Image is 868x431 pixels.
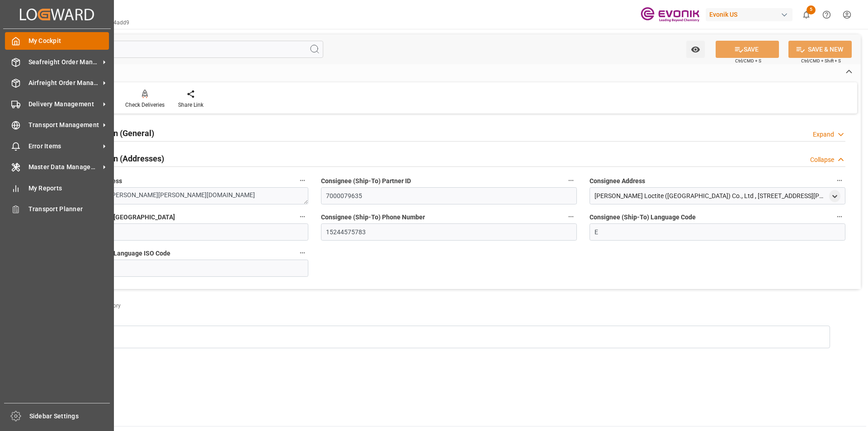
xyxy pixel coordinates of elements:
[28,162,100,172] span: Master Data Management
[641,7,699,23] img: Evonik-brand-mark-Deep-Purple-RGB.jpeg_1700498283.jpeg
[29,412,110,421] span: Sidebar Settings
[297,211,308,223] button: Consignee (Ship-To) [GEOGRAPHIC_DATA]
[594,191,827,201] div: [PERSON_NAME] Loctite ([GEOGRAPHIC_DATA]) Co., Ltd , [STREET_ADDRESS][PERSON_NAME],;Yantai Econom...
[796,5,816,25] button: show 5 new notifications
[829,190,840,202] div: open menu
[5,200,109,218] a: Transport Planner
[834,175,845,186] button: Consignee Address
[706,6,796,23] button: Evonik US
[565,211,577,223] button: Consignee (Ship-To) Phone Number
[28,204,109,214] span: Transport Planner
[5,32,109,50] a: My Cockpit
[28,142,100,151] span: Error Items
[28,78,100,88] span: Airfreight Order Management
[565,175,577,186] button: Consignee (Ship-To) Partner ID
[178,101,203,109] div: Share Link
[5,179,109,197] a: My Reports
[321,213,425,222] span: Consignee (Ship-To) Phone Number
[590,176,645,186] span: Consignee Address
[125,101,165,109] div: Check Deliveries
[28,120,100,130] span: Transport Management
[716,41,779,58] button: SAVE
[28,99,100,109] span: Delivery Management
[28,184,109,193] span: My Reports
[735,57,761,64] span: Ctrl/CMD + S
[297,175,308,186] button: Consignee Mail Address
[28,57,100,67] span: Seafreight Order Management
[706,8,793,21] div: Evonik US
[297,247,308,259] button: Consignee (Ship-To) Language ISO Code
[801,57,841,64] span: Ctrl/CMD + Shift + S
[52,187,308,204] textarea: [EMAIL_ADDRESS][PERSON_NAME][PERSON_NAME][DOMAIN_NAME]
[42,41,323,58] input: Search Fields
[321,176,411,186] span: Consignee (Ship-To) Partner ID
[816,5,837,25] button: Help Center
[834,211,845,223] button: Consignee (Ship-To) Language Code
[810,155,834,165] div: Collapse
[590,213,696,222] span: Consignee (Ship-To) Language Code
[807,5,816,14] span: 5
[813,130,834,139] div: Expand
[788,41,852,58] button: SAVE & NEW
[686,41,705,58] button: open menu
[28,36,109,46] span: My Cockpit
